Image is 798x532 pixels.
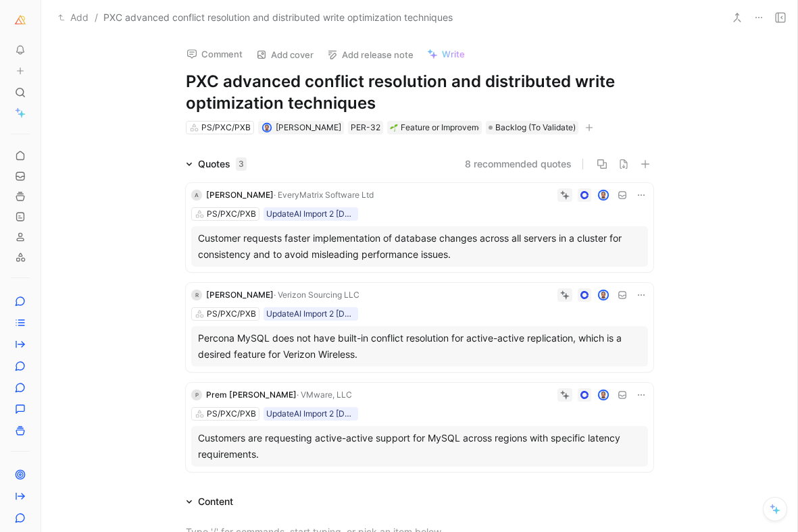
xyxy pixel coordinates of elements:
span: [PERSON_NAME] [206,190,274,200]
div: Customers are requesting active-active support for MySQL across regions with specific latency req... [198,430,641,462]
span: [PERSON_NAME] [206,290,274,300]
span: Prem [PERSON_NAME] [206,390,297,400]
div: UpdateAI Import 2 [DATE] 18:54 [266,207,355,221]
div: PS/PXC/PXB [201,121,251,134]
img: avatar [599,391,608,400]
div: PS/PXC/PXB [207,407,256,421]
img: Percona [14,14,27,27]
span: · VMware, LLC [297,390,352,400]
div: Content [180,494,239,510]
div: A [191,190,202,201]
div: Quotes3 [180,156,252,172]
button: 8 recommended quotes [465,156,572,172]
span: · EveryMatrix Software Ltd [274,190,374,200]
button: Comment [180,45,249,63]
div: Customer requests faster implementation of database changes across all servers in a cluster for c... [198,230,641,263]
span: [PERSON_NAME] [276,122,341,132]
div: UpdateAI Import 2 [DATE] 18:54 [266,307,355,321]
div: Quotes [198,156,247,172]
button: Write [421,45,471,63]
span: Backlog (To Validate) [495,121,576,134]
button: Add release note [321,45,420,64]
div: PER-32 [351,121,380,134]
span: Write [442,48,465,60]
div: 3 [236,157,247,171]
span: / [95,9,98,26]
div: UpdateAI Import 2 [DATE] 18:54 [266,407,355,421]
div: Backlog (To Validate) [486,121,578,134]
div: R [191,290,202,300]
div: PS/PXC/PXB [207,307,256,321]
button: Add cover [250,45,320,64]
button: Percona [11,11,30,30]
span: PXC advanced conflict resolution and distributed write optimization techniques [103,9,453,26]
img: avatar [599,291,608,300]
div: Percona MySQL does not have built-in conflict resolution for active-active replication, which is ... [198,330,641,363]
span: · Verizon Sourcing LLC [274,290,359,300]
div: 🌱Feature or Improvement [387,121,482,134]
div: Feature or Improvement [390,121,479,134]
h1: PXC advanced conflict resolution and distributed write optimization techniques [186,71,653,114]
img: 🌱 [390,124,398,132]
img: avatar [599,191,608,200]
button: Add [55,9,92,26]
div: P [191,390,202,400]
div: PS/PXC/PXB [207,207,256,221]
div: Content [198,494,233,510]
img: avatar [263,124,270,131]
